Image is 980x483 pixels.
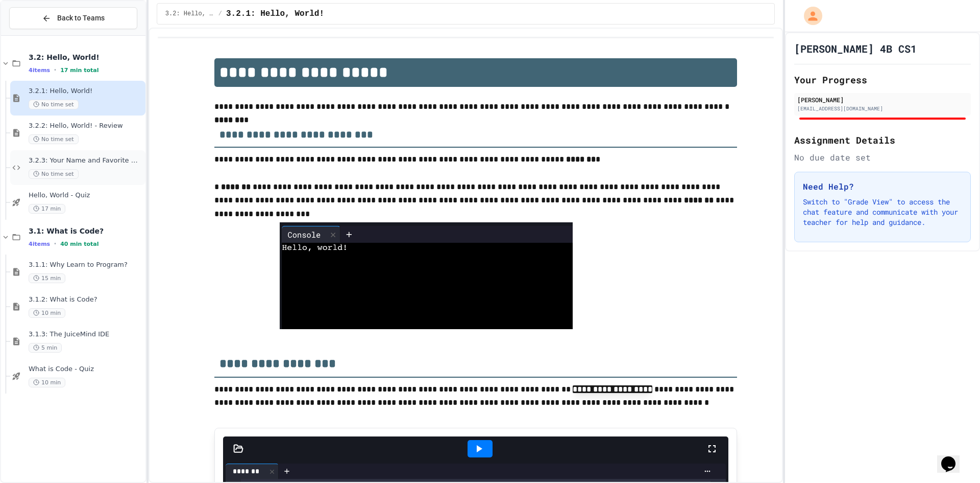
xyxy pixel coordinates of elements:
span: 4 items [29,241,50,247]
iframe: chat widget [937,442,970,473]
span: No time set [29,100,79,109]
span: 3.2.1: Hello, World! [29,87,143,96]
p: Switch to "Grade View" to access the chat feature and communicate with your teacher for help and ... [803,197,962,227]
span: 3.2: Hello, World! [29,53,143,62]
span: 10 min [29,308,65,318]
span: 3.2.1: Hello, World! [226,8,324,20]
span: 17 min [29,204,65,214]
h1: [PERSON_NAME] 4B CS1 [794,41,917,56]
span: 3.2.3: Your Name and Favorite Movie [29,156,143,165]
span: 3.1.3: The JuiceMind IDE [29,330,143,339]
span: • [54,66,56,74]
div: My Account [793,4,825,28]
span: 5 min [29,343,62,353]
span: 3.1: What is Code? [29,226,143,236]
span: / [218,10,222,18]
h2: Assignment Details [794,133,971,147]
span: 3.2.2: Hello, World! - Review [29,122,143,130]
h2: Your Progress [794,73,971,87]
span: 3.2: Hello, World! [165,10,214,18]
span: Back to Teams [57,13,105,24]
span: 15 min [29,273,65,283]
span: • [54,240,56,248]
button: Back to Teams [9,7,137,29]
span: 3.1.1: Why Learn to Program? [29,261,143,269]
span: What is Code - Quiz [29,365,143,374]
span: 40 min total [60,241,99,247]
span: 10 min [29,378,65,387]
span: Hello, World - Quiz [29,191,143,200]
span: No time set [29,169,79,179]
span: No time set [29,134,79,144]
h3: Need Help? [803,180,962,193]
span: 17 min total [60,67,99,74]
span: 4 items [29,67,50,74]
span: 3.1.2: What is Code? [29,295,143,304]
div: [PERSON_NAME] [797,95,968,104]
div: No due date set [794,151,971,164]
div: [EMAIL_ADDRESS][DOMAIN_NAME] [797,105,968,112]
